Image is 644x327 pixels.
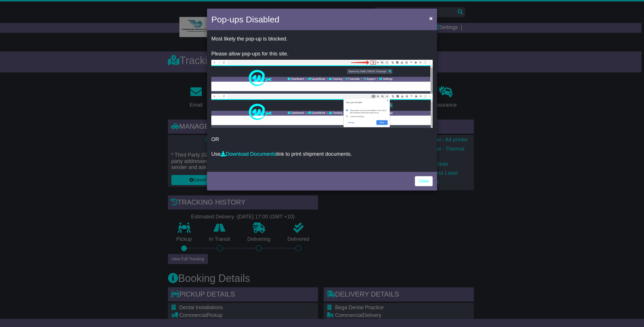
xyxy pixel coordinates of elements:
h4: Pop-ups Disabled [211,13,279,26]
div: OR [207,32,437,170]
img: allow-popup-2.png [211,94,433,128]
button: Close [426,12,436,24]
a: Download Documents [221,151,276,157]
p: Please allow pop-ups for this site. [211,51,433,57]
p: Use link to print shipment documents. [211,151,433,157]
img: allow-popup-1.png [211,60,433,94]
span: × [429,15,433,22]
a: Close [415,176,433,186]
p: Most likely the pop-up is blocked. [211,36,433,42]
